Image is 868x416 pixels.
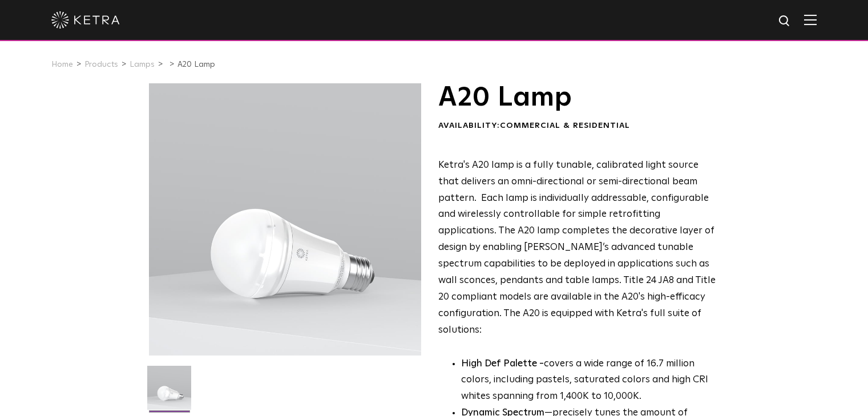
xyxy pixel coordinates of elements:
[438,160,716,335] span: Ketra's A20 lamp is a fully tunable, calibrated light source that delivers an omni-directional or...
[461,359,544,369] strong: High Def Palette -
[500,122,630,130] span: Commercial & Residential
[461,356,716,406] p: covers a wide range of 16.7 million colors, including pastels, saturated colors and high CRI whit...
[84,60,118,68] a: Products
[438,120,716,132] div: Availability:
[51,11,120,29] img: ketra-logo-2019-white
[778,14,792,29] img: search icon
[51,60,73,68] a: Home
[177,60,215,68] a: A20 Lamp
[438,83,716,112] h1: A20 Lamp
[804,14,817,25] img: Hamburger%20Nav.svg
[130,60,155,68] a: Lamps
